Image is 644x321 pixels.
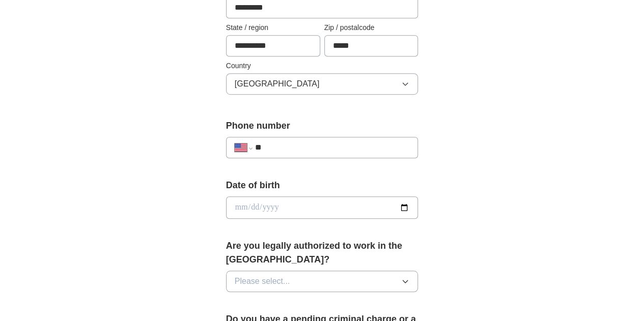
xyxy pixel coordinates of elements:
[226,239,418,267] label: Are you legally authorized to work in the [GEOGRAPHIC_DATA]?
[226,61,418,71] label: Country
[226,73,418,95] button: [GEOGRAPHIC_DATA]
[226,271,418,292] button: Please select...
[235,275,290,287] span: Please select...
[226,22,320,33] label: State / region
[235,78,320,90] span: [GEOGRAPHIC_DATA]
[226,119,418,133] label: Phone number
[324,22,418,33] label: Zip / postalcode
[226,179,418,192] label: Date of birth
